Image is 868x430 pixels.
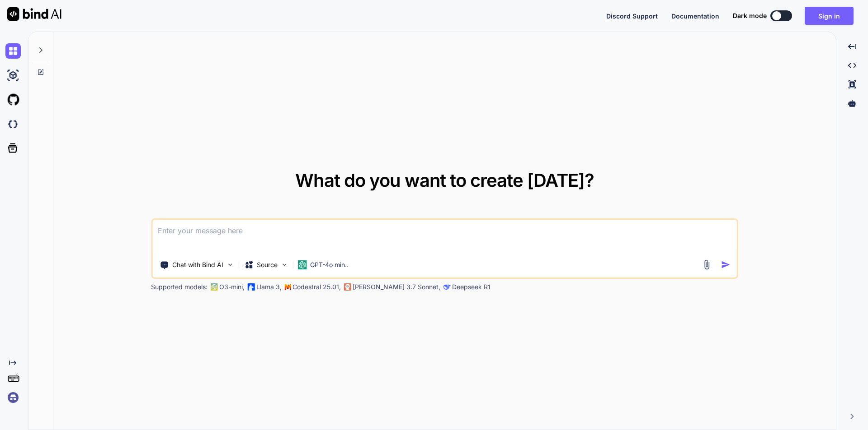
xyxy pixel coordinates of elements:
[5,68,21,83] img: ai-studio
[344,283,351,291] img: claude
[256,282,282,291] p: Llama 3,
[226,261,234,268] img: Pick Tools
[172,260,223,269] p: Chat with Bind AI
[284,284,291,290] img: Mistral-AI
[297,260,307,269] img: GPT-4o mini
[257,260,278,269] p: Source
[606,12,658,20] span: Discord Support
[5,43,21,59] img: chat
[295,169,594,191] span: What do you want to create [DATE]?
[671,11,719,21] button: Documentation
[310,260,349,269] p: GPT-4o min..
[606,11,658,21] button: Discord Support
[219,282,245,291] p: O3-mini,
[721,260,731,269] img: icon
[247,283,255,291] img: Llama2
[671,12,719,20] span: Documentation
[702,259,712,270] img: attachment
[292,282,341,291] p: Codestral 25.01,
[7,7,61,21] img: Bind AI
[733,11,767,20] span: Dark mode
[443,283,450,291] img: claude
[452,282,491,291] p: Deepseek R1
[151,282,208,291] p: Supported models:
[805,7,854,25] button: Sign in
[5,92,21,107] img: githubLight
[5,116,21,132] img: darkCloudIdeIcon
[5,390,21,405] img: signin
[280,261,288,268] img: Pick Models
[353,282,440,291] p: [PERSON_NAME] 3.7 Sonnet,
[210,283,217,291] img: GPT-4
